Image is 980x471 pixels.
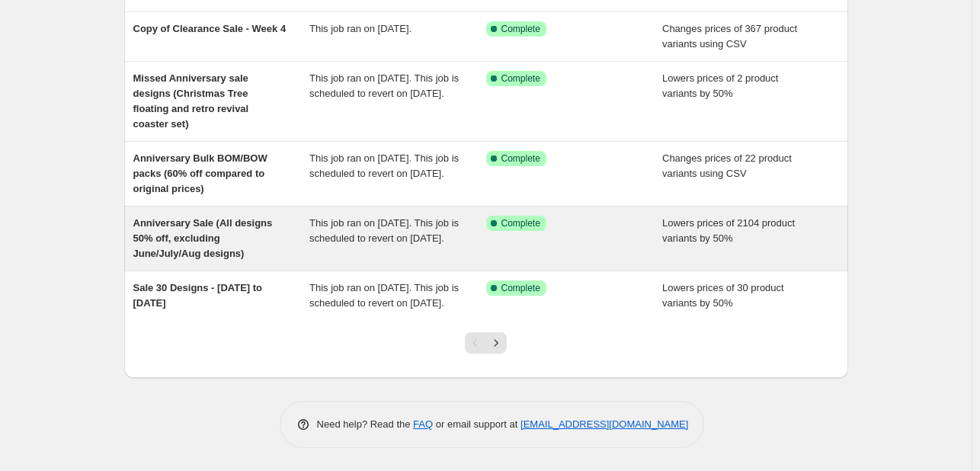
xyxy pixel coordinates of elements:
span: Lowers prices of 2104 product variants by 50% [662,217,795,244]
span: Changes prices of 367 product variants using CSV [662,23,797,50]
span: This job ran on [DATE]. This job is scheduled to revert on [DATE]. [309,282,459,309]
span: This job ran on [DATE]. This job is scheduled to revert on [DATE]. [309,152,459,179]
span: Complete [501,152,540,165]
span: Complete [501,282,540,294]
span: Sale 30 Designs - [DATE] to [DATE] [133,282,263,309]
span: Complete [501,23,540,35]
nav: Pagination [465,332,507,354]
span: Complete [501,217,540,229]
span: This job ran on [DATE]. This job is scheduled to revert on [DATE]. [309,217,459,244]
span: Anniversary Bulk BOM/BOW packs (60% off compared to original prices) [133,152,267,194]
span: This job ran on [DATE]. [309,23,412,34]
span: Changes prices of 22 product variants using CSV [662,152,792,179]
a: [EMAIL_ADDRESS][DOMAIN_NAME] [520,418,688,430]
span: Need help? Read the [317,418,414,430]
span: Copy of Clearance Sale - Week 4 [133,23,287,34]
span: Lowers prices of 2 product variants by 50% [662,72,778,99]
span: This job ran on [DATE]. This job is scheduled to revert on [DATE]. [309,72,459,99]
button: Next [485,332,507,354]
span: Complete [501,72,540,85]
span: Anniversary Sale (All designs 50% off, excluding June/July/Aug designs) [133,217,273,259]
span: Lowers prices of 30 product variants by 50% [662,282,784,309]
span: or email support at [433,418,520,430]
span: Missed Anniversary sale designs (Christmas Tree floating and retro revival coaster set) [133,72,249,130]
a: FAQ [413,418,433,430]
